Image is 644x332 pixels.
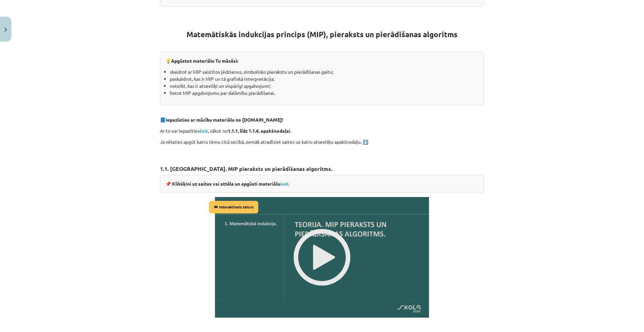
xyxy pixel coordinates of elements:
[186,29,458,39] strong: Matemātiskās indukcijas princips (MIP), pieraksts un pierādīšanas algoritms
[200,128,208,134] a: šeit
[160,165,332,172] strong: 1.1. [GEOGRAPHIC_DATA]. MIP pieraksts un pierādīšanas algoritms.
[4,27,7,32] img: icon-close-lesson-0947bae3869378f0d4975bcd49f059093ad1ed9edebbc8119c70593378902aed.svg
[160,116,484,123] p: 📘
[171,58,238,64] b: Apgūstot materiālu Tu mācēsi:
[170,68,479,75] li: skaidrot ar MIP saistītos jēdzienus, simbolisko pierakstu un pierādīšanas gaitu;
[280,181,289,187] a: šeit.
[228,128,290,134] strong: 1.1.1. līdz 1.1.4. apakšnodaļai
[170,82,479,89] li: noteikt, kas ir atsevišķi un vispārīgi apgalvojumi;
[160,127,484,134] p: Ar to var iepazīties , sākot no .
[160,138,484,145] p: Ja vēlaties apgūt katru tēmu citā secībā, zemāk atradīsiet saites uz katru atsevišķu apakšnodaļu. ⬇️
[165,181,289,187] strong: 📌 Klikšķini uz saites vai attēla un apgūsti materiālu
[170,89,479,96] li: lietot MIP apgalvojumu par dalāmību pierādīšanai.
[170,75,479,82] li: paskaidrot, kas ir MIP un tā grafiskā interpretācija;
[166,117,283,123] strong: Iepazīsties ar mācību materiālu no [DOMAIN_NAME]!
[165,57,479,64] p: 💡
